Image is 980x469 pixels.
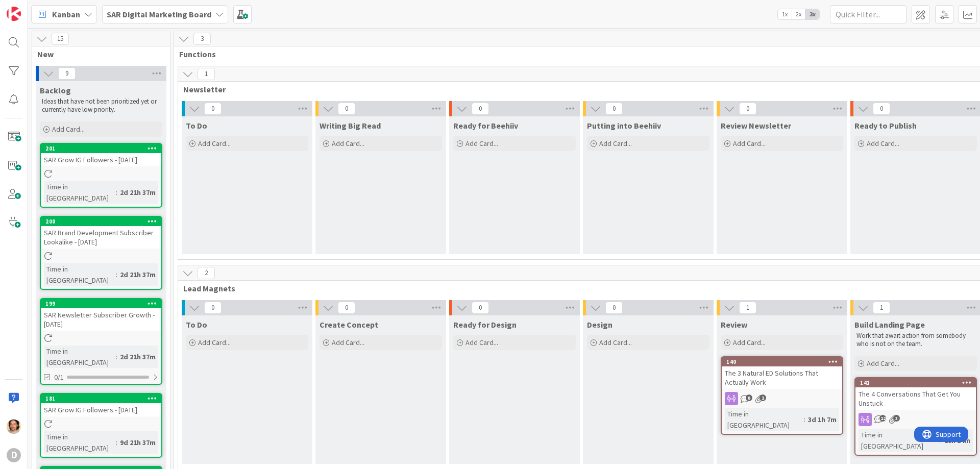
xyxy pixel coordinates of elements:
div: 141 [860,379,976,386]
span: Add Card... [198,139,231,148]
span: Ready for Design [453,319,517,330]
div: 140The 3 Natural ED Solutions That Actually Work [722,357,842,389]
span: Kanban [52,8,80,20]
div: Time in [GEOGRAPHIC_DATA] [725,408,804,431]
img: Visit kanbanzone.com [7,7,21,21]
div: 2d 21h 37m [117,351,158,362]
span: 0 [204,302,222,314]
span: Build Landing Page [854,319,925,330]
div: 199 [45,300,161,307]
span: 1 [739,302,756,314]
span: Create Concept [320,319,378,330]
span: Putting into Beehiiv [587,120,661,131]
span: Ready for Beehiiv [453,120,518,131]
span: Add Card... [332,139,364,148]
span: 1 [198,68,215,80]
span: Add Card... [733,139,766,148]
span: 0 [338,302,355,314]
span: 3 [193,33,211,45]
div: 2d 21h 37m [117,187,158,198]
span: Ideas that have not been prioritized yet or currently have low priority. [42,97,158,114]
span: Review [721,319,747,330]
div: Time in [GEOGRAPHIC_DATA] [44,431,116,454]
span: 0 [472,302,489,314]
div: Time in [GEOGRAPHIC_DATA] [44,345,116,368]
span: Add Card... [465,139,498,148]
b: SAR Digital Marketing Board [107,9,211,19]
span: 3 [893,415,900,422]
div: 3d 1h 7m [805,414,839,425]
div: The 4 Conversations That Get You Unstuck [855,387,976,410]
span: Add Card... [867,139,899,148]
div: 141 [855,378,976,387]
span: Add Card... [198,338,231,347]
span: Design [587,319,612,330]
span: Ready to Publish [854,120,917,131]
div: 181 [45,395,161,402]
span: : [804,414,805,425]
span: 2 [198,267,215,279]
span: 0 [204,103,222,115]
span: 3x [805,9,819,19]
span: 0 [338,103,355,115]
span: Work that await action from somebody who is not on the team. [856,331,967,348]
div: 200SAR Brand Development Subscriber Lookalike - [DATE] [41,217,161,249]
span: Writing Big Read [320,120,381,131]
span: 2x [792,9,805,19]
span: 2 [759,394,766,401]
span: Review Newsletter [721,120,791,131]
span: : [116,269,117,280]
div: 140 [726,358,842,365]
span: 0/1 [54,372,64,383]
span: Add Card... [733,338,766,347]
span: : [116,351,117,362]
span: 1 [873,302,890,314]
span: 12 [879,415,886,422]
span: 0 [605,302,623,314]
span: Support [21,2,46,14]
div: The 3 Natural ED Solutions That Actually Work [722,366,842,389]
div: 181 [41,394,161,403]
div: 199 [41,299,161,308]
div: 201SAR Grow IG Followers - [DATE] [41,144,161,166]
span: 1x [778,9,792,19]
div: 2d 21h 37m [117,269,158,280]
div: Time in [GEOGRAPHIC_DATA] [44,181,116,204]
div: SAR Brand Development Subscriber Lookalike - [DATE] [41,226,161,249]
span: New [37,49,157,59]
span: Add Card... [867,359,899,368]
span: To Do [186,120,207,131]
span: 0 [472,103,489,115]
div: SAR Grow IG Followers - [DATE] [41,153,161,166]
span: : [116,437,117,448]
div: 141The 4 Conversations That Get You Unstuck [855,378,976,410]
div: SAR Grow IG Followers - [DATE] [41,403,161,416]
div: D [7,448,21,462]
span: 0 [739,103,756,115]
span: To Do [186,319,207,330]
div: 201 [41,144,161,153]
div: 201 [45,145,161,152]
span: 8 [746,394,752,401]
span: 0 [873,103,890,115]
div: SAR Newsletter Subscriber Growth - [DATE] [41,308,161,331]
div: 9d 21h 37m [117,437,158,448]
span: Add Card... [332,338,364,347]
img: EC [7,419,21,434]
div: 200 [41,217,161,226]
input: Quick Filter... [830,5,906,23]
span: Add Card... [599,139,632,148]
span: Backlog [40,85,71,95]
span: Add Card... [52,125,85,134]
div: 199SAR Newsletter Subscriber Growth - [DATE] [41,299,161,331]
span: : [116,187,117,198]
div: Time in [GEOGRAPHIC_DATA] [44,263,116,286]
span: Add Card... [599,338,632,347]
div: 140 [722,357,842,366]
div: Time in [GEOGRAPHIC_DATA] [859,429,940,452]
span: 0 [605,103,623,115]
span: 15 [52,33,69,45]
div: 200 [45,218,161,225]
div: 181SAR Grow IG Followers - [DATE] [41,394,161,416]
span: 9 [58,67,76,80]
